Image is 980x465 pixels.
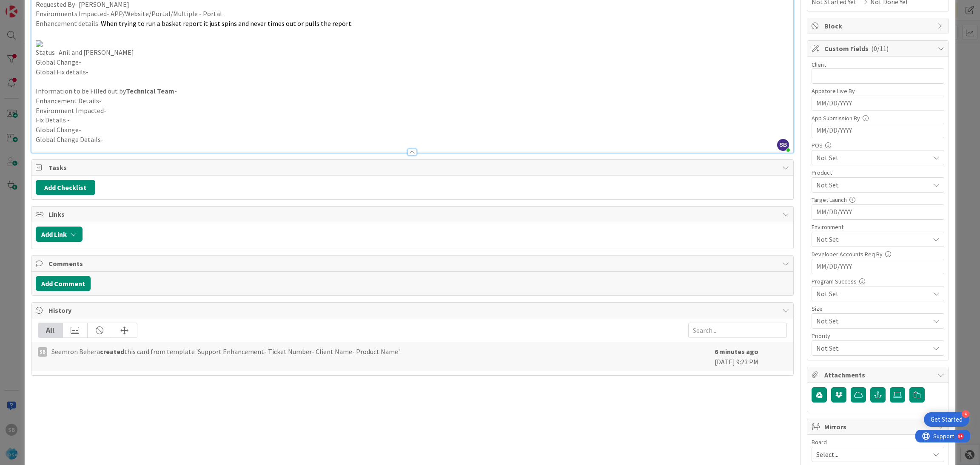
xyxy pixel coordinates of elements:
div: Open Get Started checklist, remaining modules: 4 [924,412,969,427]
span: Not Set [816,315,925,327]
button: Add Checklist [36,180,95,195]
img: ImageDisplay [36,40,43,47]
div: Appstore Live By [812,88,944,94]
input: MM/DD/YYYY [816,123,940,138]
div: [DATE] 9:23 PM [715,346,787,367]
div: Size [812,306,944,312]
span: Not Set [816,342,925,354]
div: SB [38,347,47,357]
p: Status- Anil and [PERSON_NAME] [36,48,789,57]
span: History [48,305,778,315]
span: Support [18,1,39,11]
p: Global Change- [36,125,789,135]
p: Enhancement Details- [36,96,789,106]
div: Get Started [931,415,963,424]
div: 9+ [43,3,47,10]
span: Comments [48,258,778,269]
span: Not Set [816,153,929,163]
span: When trying to run a basket report it just spins and never times out or pulls the report. [101,19,353,28]
span: Board [812,439,827,445]
input: MM/DD/YYYY [816,96,940,111]
p: Information to be Filled out by - [36,86,789,96]
button: Add Comment [36,276,91,291]
span: Links [48,209,778,219]
p: Global Change- [36,57,789,67]
strong: Technical Team [126,87,174,95]
b: 6 minutes ago [715,347,758,356]
p: Enhancement details- [36,19,789,28]
label: Client [812,61,826,68]
span: Custom Fields [824,43,933,54]
span: SB [777,139,789,151]
span: Attachments [824,370,933,380]
div: Priority [812,333,944,339]
input: MM/DD/YYYY [816,205,940,219]
div: Developer Accounts Req By [812,251,944,257]
p: Environment Impacted- [36,106,789,116]
p: Global Change Details- [36,135,789,145]
b: created [100,347,124,356]
div: All [38,323,63,337]
span: Not Set [816,180,929,190]
button: Add Link [36,227,83,242]
p: Global Fix details- [36,67,789,77]
span: Seemron Behera this card from template 'Support Enhancement- Ticket Number- Client Name- Product ... [51,346,400,357]
span: Select... [816,448,925,460]
p: Fix Details - [36,115,789,125]
div: Program Success [812,278,944,284]
div: Target Launch [812,197,944,203]
span: Not Set [816,289,929,299]
div: Environment [812,224,944,230]
span: Mirrors [824,422,933,432]
span: ( 0/11 ) [871,44,889,53]
div: 4 [962,410,969,418]
input: Search... [688,323,787,338]
input: MM/DD/YYYY [816,259,940,274]
div: POS [812,142,944,148]
div: App Submission By [812,115,944,121]
div: Product [812,170,944,176]
span: Block [824,21,933,31]
span: Not Set [816,234,929,244]
p: Environments Impacted- APP/Website/Portal/Multiple - Portal [36,9,789,19]
span: Tasks [48,162,778,173]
